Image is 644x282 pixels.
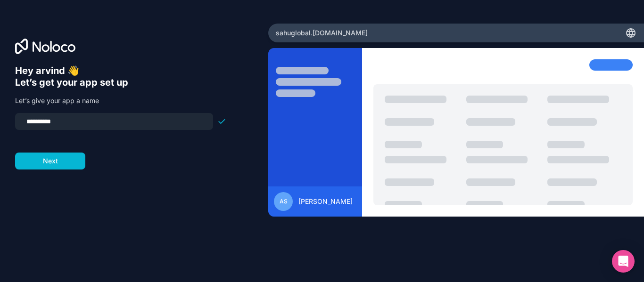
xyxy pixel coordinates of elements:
[15,153,85,169] button: Next
[298,197,353,206] span: [PERSON_NAME]
[15,65,226,77] h6: Hey arvind 👋
[276,28,368,38] span: sahuglobal .[DOMAIN_NAME]
[15,77,226,89] h6: Let’s get your app set up
[612,250,635,273] div: Open Intercom Messenger
[280,198,288,205] span: as
[15,96,226,105] p: Let’s give your app a name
